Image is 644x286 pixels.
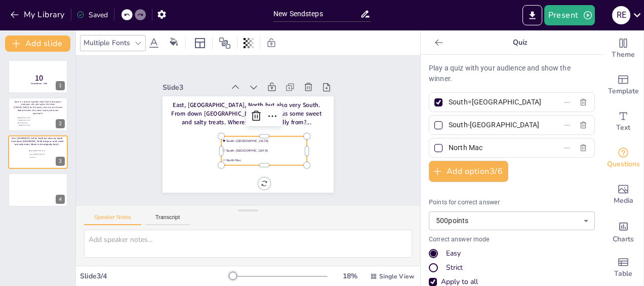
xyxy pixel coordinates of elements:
[608,86,639,97] span: Template
[429,263,595,273] div: Strict
[171,101,321,126] span: East, [GEOGRAPHIC_DATA], North but also very South. From down [GEOGRAPHIC_DATA] brings us some sw...
[614,268,632,279] span: Table
[612,6,630,24] div: R E
[19,117,47,118] span: [GEOGRAPHIC_DATA]
[603,67,643,103] div: Add ready made slides
[429,248,595,259] div: Easy
[30,157,58,158] span: North Mac
[35,73,43,84] span: 10
[8,173,68,206] div: 4
[338,271,362,281] div: 18 %
[145,214,190,225] button: Transcript
[616,122,630,133] span: Text
[84,214,141,225] button: Speaker Notes
[82,36,132,50] div: Multiple Fonts
[603,213,643,249] div: Add charts and graphs
[163,83,224,92] div: Slide 3
[429,63,595,84] p: Play a quiz with your audience and show the winner.
[56,195,65,204] div: 4
[8,60,68,93] div: 1
[30,154,58,155] span: South-[GEOGRAPHIC_DATA]
[56,81,65,90] div: 1
[603,30,643,67] div: Change the overall theme
[43,112,43,115] span: .
[449,95,543,110] input: Option 1
[429,235,595,244] p: Correct answer mode
[379,272,414,280] span: Single View
[446,263,463,273] div: Strict
[429,211,595,230] div: 500 points
[19,119,47,121] span: [GEOGRAPHIC_DATA]
[449,140,543,155] input: Option 3
[226,138,306,142] span: South=[GEOGRAPHIC_DATA]
[447,30,593,55] p: Quiz
[80,271,230,281] div: Slide 3 / 4
[603,249,643,286] div: Add a table
[449,118,543,132] input: Option 2
[8,7,69,23] button: My Library
[31,82,48,85] span: Countdown - title
[76,10,108,20] div: Saved
[603,103,643,140] div: Add text boxes
[56,157,65,166] div: 3
[192,35,208,51] div: Layout
[429,198,595,207] p: Points for correct answer
[607,159,640,170] span: Questions
[5,35,70,52] button: Add slide
[612,49,635,60] span: Theme
[166,38,181,48] div: Background color
[56,119,65,128] div: 2
[429,161,508,182] button: Add option3/6
[603,140,643,176] div: Get real-time input from your audience
[30,150,58,152] span: South=[GEOGRAPHIC_DATA]
[544,5,595,25] button: Present
[273,7,360,21] input: Insert title
[603,176,643,213] div: Add images, graphics, shapes or video
[306,118,311,126] span: ...
[226,148,306,152] span: South-[GEOGRAPHIC_DATA]
[613,234,634,245] span: Charts
[14,100,63,115] p: Ajvar is a spread, typically made from bell pepper, aubergine, oils and spices. We thank [PERSON_...
[522,5,542,25] button: Export to PowerPoint
[11,137,64,146] span: East, [GEOGRAPHIC_DATA], North but also very South. From down [GEOGRAPHIC_DATA] brings us some sw...
[226,158,306,162] span: North Mac
[8,97,68,131] div: 2
[19,124,47,126] span: [GEOGRAPHIC_DATA]
[612,5,630,25] button: R E
[219,37,231,49] span: Position
[19,122,47,123] span: North Macadonia
[446,248,461,259] div: Easy
[614,195,633,206] span: Media
[8,135,68,169] div: 3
